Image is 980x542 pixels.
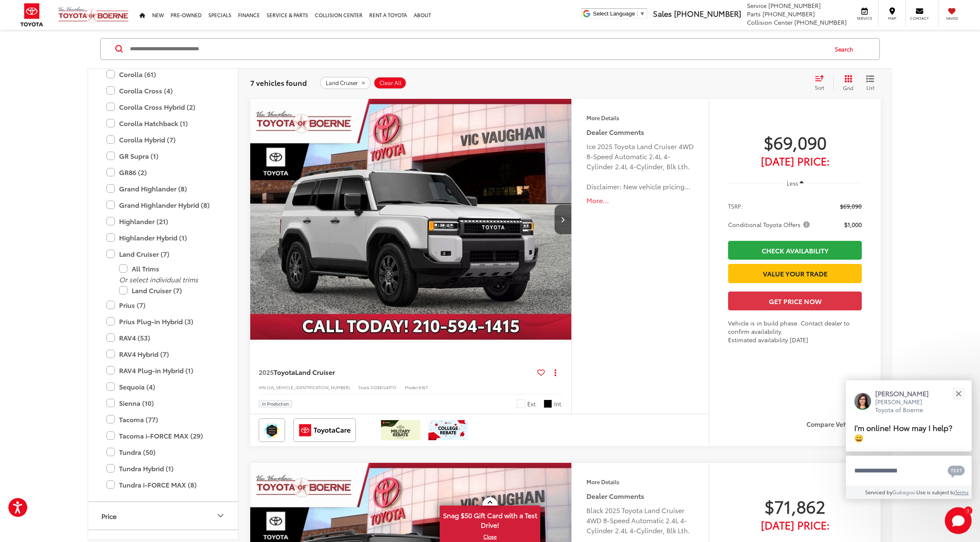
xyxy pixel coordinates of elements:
[106,298,220,312] label: Prius (7)
[875,398,937,414] p: [PERSON_NAME] Toyota of Boerne
[728,292,862,310] button: Get Price Now
[119,261,220,276] label: All Trims
[554,400,563,408] span: Int.
[259,367,274,377] span: 2025
[555,205,571,234] button: Next image
[544,400,552,408] span: Black Leather
[250,77,307,88] span: 7 vehicles found
[295,420,354,440] img: ToyotaCare Vic Vaughan Toyota of Boerne Boerne TX
[548,365,563,379] button: Actions
[883,15,901,21] span: Map
[728,132,862,152] span: $69,090
[916,488,955,496] span: Use is subject to
[58,6,129,23] img: Vic Vaughan Toyota of Boerne
[419,384,428,390] span: 6167
[106,132,220,147] label: Corolla Hybrid (7)
[101,512,117,520] div: Price
[728,496,862,516] span: $71,862
[106,116,220,131] label: Corolla Hatchback (1)
[593,10,645,17] a: Select Language​
[787,179,798,187] span: Less
[106,396,220,410] label: Sienna (10)
[827,39,865,59] button: Search
[106,181,220,196] label: Grand Highlander (8)
[106,379,220,394] label: Sequoia (4)
[866,84,874,91] span: List
[373,77,407,89] button: Clear All
[527,400,537,408] span: Ext.
[943,15,961,21] span: Saved
[259,384,267,390] span: VIN:
[674,8,741,19] span: [PHONE_NUMBER]
[215,511,226,521] div: Price
[768,1,821,10] span: [PHONE_NUMBER]
[728,220,811,229] span: Conditional Toyota Offers
[728,202,743,210] span: TSRP:
[806,421,872,429] label: Compare Vehicle
[106,363,220,378] label: RAV4 Plug-in Hybrid (1)
[855,15,874,21] span: Service
[106,230,220,245] label: Highlander Hybrid (1)
[250,99,572,341] img: 2025 Toyota Land Cruiser FT4WD
[106,428,220,443] label: Tacoma i-FORCE MAX (29)
[262,402,289,406] span: In Production
[846,456,972,486] textarea: Type your message
[106,247,220,261] label: Land Cruiser (7)
[129,39,827,59] form: Search by Make, Model, or Keyword
[250,99,572,340] div: 2025 Toyota Land Cruiser Land Cruiser 0
[945,507,972,534] svg: Start Chat
[865,488,892,496] span: Serviced by
[653,8,672,19] span: Sales
[728,241,862,260] a: Check Availability
[250,99,572,340] a: 2025 Toyota Land Cruiser FT4WD2025 Toyota Land Cruiser FT4WD2025 Toyota Land Cruiser FT4WD2025 To...
[586,491,694,501] h5: Dealer Comments
[320,77,371,89] button: remove Land%20Cruiser
[586,196,694,205] button: More...
[106,165,220,180] label: GR86 (2)
[846,380,972,499] div: Close[PERSON_NAME][PERSON_NAME] Toyota of BoerneI'm online! How may I help? 😀Type your messageCha...
[892,488,916,496] a: Gubagoo.
[106,67,220,82] label: Corolla (61)
[811,75,833,91] button: Select sort value
[106,214,220,229] label: Highlander (21)
[119,283,220,298] label: Land Cruiser (7)
[945,461,967,480] button: Chat with SMS
[955,488,969,496] a: Terms
[326,80,358,86] span: Land Cruiser
[358,384,371,390] span: Stock:
[875,389,937,398] p: [PERSON_NAME]
[910,15,929,21] span: Contact
[593,10,635,17] span: Select Language
[106,461,220,476] label: Tundra Hybrid (1)
[747,18,793,26] span: Collision Center
[844,220,862,229] span: $1,000
[405,384,419,390] span: Model:
[860,75,881,91] button: List View
[106,100,220,114] label: Corolla Cross Hybrid (2)
[274,367,295,377] span: Toyota
[106,412,220,427] label: Tacoma (77)
[728,220,813,229] button: Conditional Toyota Offers
[586,141,694,191] div: Ice 2025 Toyota Land Cruiser 4WD 8-Speed Automatic 2.4L 4-Cylinder 2.4L 4-Cylinder, Blk Lth. Disc...
[747,1,767,10] span: Service
[379,80,402,86] span: Clear All
[295,367,335,377] span: Land Cruiser
[728,319,862,344] div: Vehicle is in build phase. Contact dealer to confirm availability. Estimated availability [DATE]
[381,420,420,440] img: /static/brand-toyota/National_Assets/toyota-military-rebate.jpeg?height=48
[854,422,952,443] span: I'm online! How may I help? 😀
[586,479,694,485] h4: More Details
[106,477,220,492] label: Tundra i-FORCE MAX (8)
[948,465,965,478] svg: Text
[441,506,539,532] span: Snag $50 Gift Card with a Test Drive!
[517,400,525,408] span: Ice Cap
[640,10,645,17] span: ▼
[106,347,220,361] label: RAV4 Hybrid (7)
[728,264,862,283] a: Value Your Trade
[747,10,761,18] span: Parts
[833,75,860,91] button: Grid View
[119,274,198,284] i: Or select individual trims
[106,330,220,345] label: RAV4 (53)
[106,149,220,163] label: GR Supra (1)
[555,369,556,376] span: dropdown dots
[371,384,397,390] span: S128EQ49*O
